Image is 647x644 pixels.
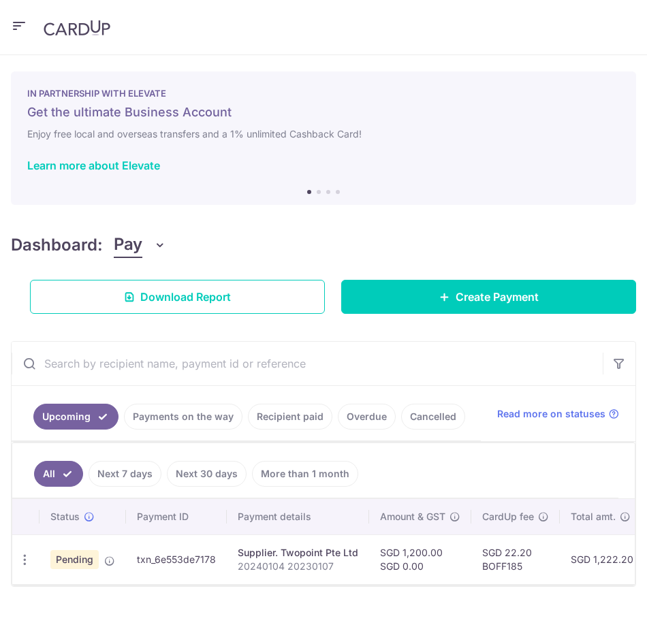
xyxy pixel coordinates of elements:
[89,461,161,487] a: Next 7 days
[369,534,471,584] td: SGD 1,200.00 SGD 0.00
[50,550,99,569] span: Pending
[560,534,644,584] td: SGD 1,222.20
[114,232,142,258] span: Pay
[27,104,620,120] h5: Get the ultimate Business Account
[27,159,160,172] a: Learn more about Elevate
[238,546,358,560] div: Supplier. Twopoint Pte Ltd
[44,20,110,36] img: CardUp
[34,461,83,487] a: All
[27,88,620,99] p: IN PARTNERSHIP WITH ELEVATE
[248,404,332,430] a: Recipient paid
[50,510,80,524] span: Status
[401,404,465,430] a: Cancelled
[126,499,227,534] th: Payment ID
[252,461,358,487] a: More than 1 month
[238,560,358,573] p: 20240104 20230107
[497,407,619,421] a: Read more on statuses
[114,232,166,258] button: Pay
[33,404,119,430] a: Upcoming
[140,289,231,305] span: Download Report
[124,404,242,430] a: Payments on the way
[341,280,636,314] a: Create Payment
[456,289,539,305] span: Create Payment
[338,404,396,430] a: Overdue
[126,534,227,584] td: txn_6e553de7178
[167,461,247,487] a: Next 30 days
[571,510,616,524] span: Total amt.
[30,280,325,314] a: Download Report
[27,126,620,142] h6: Enjoy free local and overseas transfers and a 1% unlimited Cashback Card!
[471,534,560,584] td: SGD 22.20 BOFF185
[227,499,369,534] th: Payment details
[482,510,534,524] span: CardUp fee
[497,407,605,421] span: Read more on statuses
[380,510,445,524] span: Amount & GST
[11,233,103,257] h4: Dashboard:
[12,342,603,385] input: Search by recipient name, payment id or reference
